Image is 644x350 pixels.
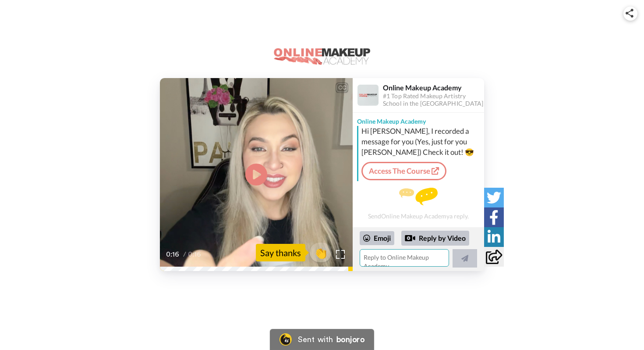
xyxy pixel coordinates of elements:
img: logo [274,48,370,65]
div: CC [336,83,347,92]
div: Online Makeup Academy [353,113,484,126]
div: #1 Top Rated Makeup Artistry School in the [GEOGRAPHIC_DATA] [383,93,484,107]
div: Hi [PERSON_NAME], I recorded a message for you (Yes, just for you [PERSON_NAME]) Check it out! 😎 [361,126,482,157]
a: Access The Course [361,162,446,180]
div: Emoji [360,231,394,245]
img: message.svg [399,188,438,205]
span: / [183,249,186,260]
div: Online Makeup Academy [383,83,484,92]
img: Profile Image [357,85,379,106]
div: Say thanks [256,244,305,261]
span: 0:16 [166,249,181,260]
div: Send Online Makeup Academy a reply. [353,185,484,223]
img: Full screen [336,250,345,259]
button: 👏 [310,243,332,262]
span: 0:16 [188,249,203,260]
span: 👏 [310,246,332,260]
div: Reply by Video [405,233,415,243]
div: Reply by Video [401,231,469,246]
img: ic_share.svg [626,9,633,18]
